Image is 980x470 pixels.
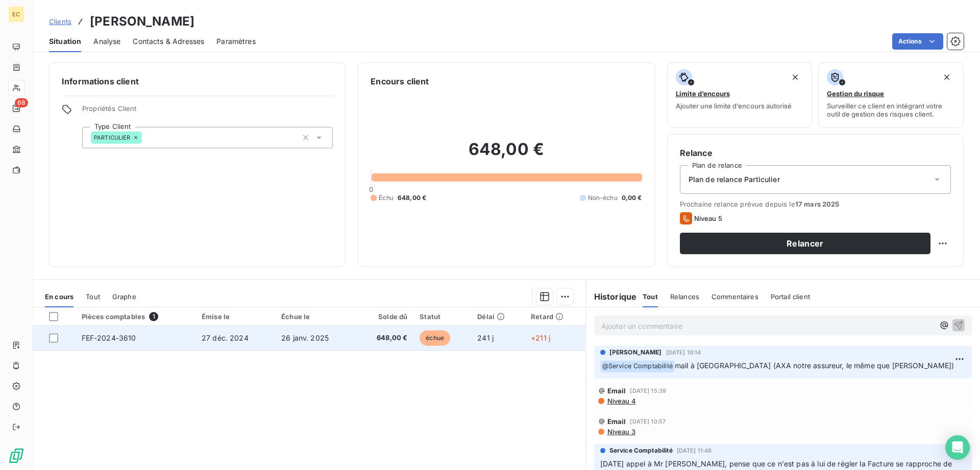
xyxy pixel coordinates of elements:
span: Surveiller ce client en intégrant votre outil de gestion des risques client. [827,102,955,118]
h2: 648,00 € [371,139,642,170]
div: Émise le [202,312,269,321]
button: Limite d’encoursAjouter une limite d’encours autorisé [667,62,813,128]
span: 648,00 € [362,333,408,343]
span: 1 [149,312,158,321]
span: [DATE] 10:57 [630,418,666,424]
span: Email [607,417,626,426]
span: Paramètres [216,36,256,47]
span: mail à [GEOGRAPHIC_DATA] (AXA notre assureur, le même que [PERSON_NAME]) [675,361,954,370]
h6: Historique [586,290,637,303]
span: Niveau 5 [694,214,722,222]
span: 0,00 € [622,193,642,203]
div: EC [8,6,24,23]
span: Niveau 3 [606,428,635,436]
span: FEF-2024-3610 [82,333,136,342]
div: Échue le [281,312,350,321]
span: [DATE] 11:48 [677,447,712,454]
span: Situation [49,36,81,47]
span: Relances [670,293,699,301]
span: +211 j [531,333,550,342]
span: Ajouter une limite d’encours autorisé [676,102,792,110]
h6: Encours client [371,75,429,87]
span: [DATE] 10:14 [666,349,701,355]
span: 27 déc. 2024 [202,333,249,342]
span: 17 mars 2025 [795,200,840,208]
div: Retard [531,312,579,321]
span: échue [420,330,450,346]
span: PARTICULIER [94,135,131,141]
div: Solde dû [362,312,408,321]
span: Niveau 4 [606,397,636,405]
span: Tout [643,293,658,301]
span: Portail client [771,293,810,301]
a: Clients [49,16,71,27]
span: [DATE] 15:39 [630,388,666,394]
div: Statut [420,312,465,321]
span: Analyse [93,36,120,47]
div: Délai [477,312,519,321]
span: Propriétés Client [82,104,333,119]
span: [PERSON_NAME] [609,348,662,357]
span: Contacts & Adresses [133,36,204,47]
div: Pièces comptables [82,312,189,321]
span: Graphe [112,293,136,301]
h3: [PERSON_NAME] [90,12,194,31]
span: Échu [379,193,394,203]
button: Relancer [680,233,930,254]
span: Tout [86,293,100,301]
span: 241 j [477,333,494,342]
span: Commentaires [712,293,758,301]
a: 68 [8,100,24,117]
span: En cours [45,293,73,301]
button: Actions [892,33,943,50]
span: Clients [49,17,71,26]
h6: Relance [680,147,951,159]
span: 26 janv. 2025 [281,333,329,342]
h6: Informations client [62,75,333,87]
span: Service Comptabilité [609,446,673,455]
img: Logo LeanPay [8,447,24,464]
button: Gestion du risqueSurveiller ce client en intégrant votre outil de gestion des risques client. [818,62,964,128]
span: 648,00 € [398,193,426,203]
span: Plan de relance Particulier [689,174,780,185]
span: @ Service Comptabilité [601,361,674,372]
div: Open Intercom Messenger [945,435,970,460]
input: Ajouter une valeur [142,133,150,142]
span: Gestion du risque [827,89,884,98]
span: Prochaine relance prévue depuis le [680,200,951,208]
span: Limite d’encours [676,89,730,98]
span: 68 [15,98,28,107]
span: 0 [369,185,373,193]
span: Non-échu [588,193,618,203]
span: Email [607,387,626,395]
